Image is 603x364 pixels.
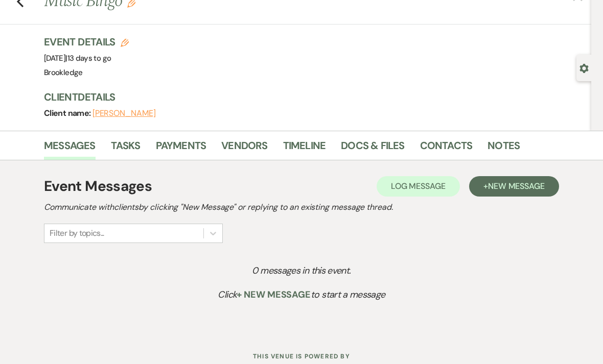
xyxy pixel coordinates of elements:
button: [PERSON_NAME] [92,109,156,117]
button: +New Message [469,176,559,197]
h3: Event Details [44,35,129,49]
h3: Client Details [44,90,581,104]
h1: Event Messages [44,176,152,197]
a: Contacts [420,137,473,160]
span: New Message [488,181,545,191]
h2: Communicate with clients by clicking "New Message" or replying to an existing message thread. [44,201,559,213]
a: Notes [488,137,520,160]
a: Tasks [111,137,141,160]
a: Docs & Files [341,137,404,160]
p: 0 messages in this event. [64,263,538,278]
a: Vendors [221,137,267,160]
button: Log Message [377,176,460,197]
a: Messages [44,137,96,160]
button: Open lead details [579,63,589,72]
span: Log Message [391,181,446,191]
span: Client name: [44,108,92,118]
div: Filter by topics... [50,227,104,239]
p: Click to start a message [64,287,538,302]
a: Payments [156,137,206,160]
span: Brookledge [44,67,83,78]
span: | [65,53,111,63]
a: Timeline [283,137,326,160]
span: 13 days to go [67,53,111,63]
span: + New Message [237,288,311,301]
span: [DATE] [44,53,111,63]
